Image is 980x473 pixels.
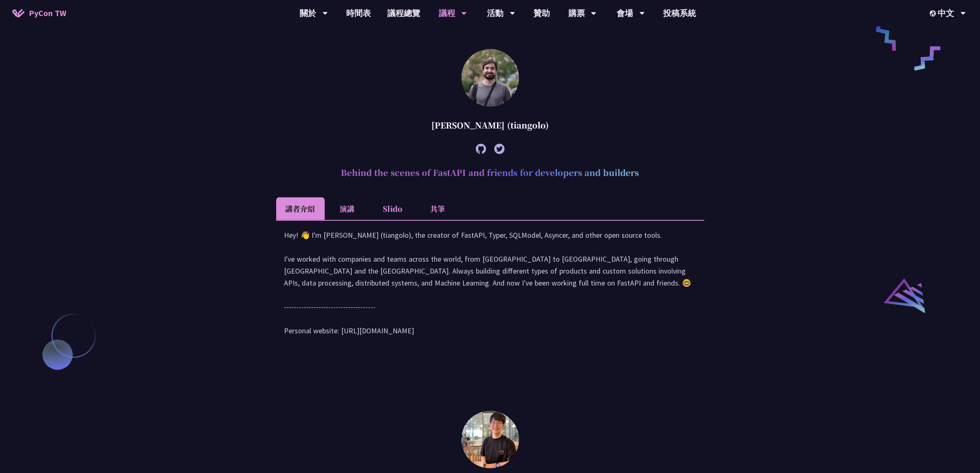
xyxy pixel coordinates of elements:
[4,3,74,23] a: PyCon TW
[29,7,66,19] span: PyCon TW
[415,197,461,220] li: 共筆
[12,9,25,17] img: Home icon of PyCon TW 2025
[930,10,938,16] img: Locale Icon
[325,197,370,220] li: 演講
[284,229,696,345] div: Hey! 👋 I'm [PERSON_NAME] (tiangolo), the creator of FastAPI, Typer, SQLModel, Asyncer, and other ...
[461,49,519,107] img: Sebastián Ramírez (tiangolo)
[276,113,704,138] div: [PERSON_NAME] (tiangolo)
[276,197,325,220] li: 講者介紹
[461,411,519,468] img: Donghee Na
[276,160,704,185] h2: Behind the scenes of FastAPI and friends for developers and builders
[370,197,415,220] li: Slido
